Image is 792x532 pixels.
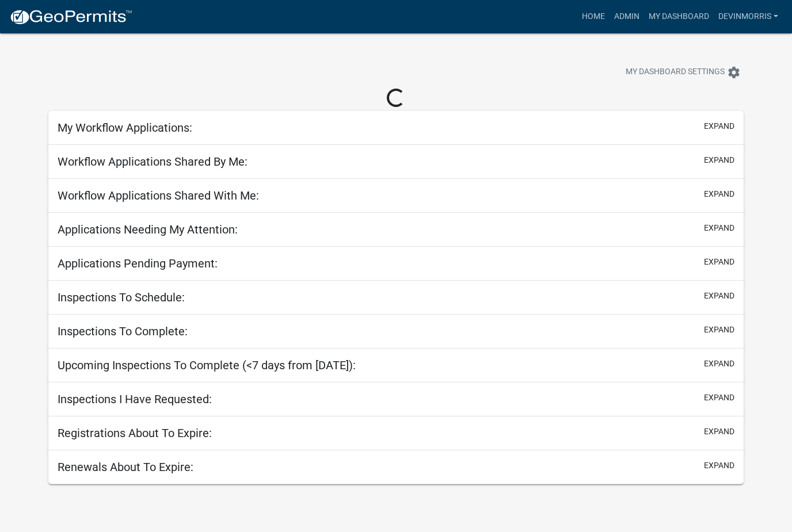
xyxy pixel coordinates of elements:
a: Devinmorris [714,6,783,28]
button: expand [704,222,734,234]
button: expand [704,154,734,166]
span: My Dashboard Settings [626,66,725,79]
a: Home [577,6,610,28]
button: expand [704,392,734,404]
button: expand [704,358,734,370]
h5: Upcoming Inspections To Complete (<7 days from [DATE]): [58,358,356,372]
h5: Inspections To Schedule: [58,290,185,304]
button: expand [704,188,734,200]
button: expand [704,256,734,268]
h5: Applications Needing My Attention: [58,223,238,236]
h5: Registrations About To Expire: [58,426,212,440]
a: Admin [610,6,644,28]
button: expand [704,120,734,132]
h5: Applications Pending Payment: [58,257,218,270]
h5: Workflow Applications Shared By Me: [58,155,247,169]
h5: My Workflow Applications: [58,121,192,135]
h5: Inspections I Have Requested: [58,392,212,406]
a: My Dashboard [644,6,714,28]
i: settings [727,66,741,79]
h5: Renewals About To Expire: [58,460,193,474]
button: expand [704,460,734,472]
button: expand [704,426,734,438]
h5: Inspections To Complete: [58,324,188,338]
button: My Dashboard Settingssettings [616,61,750,83]
button: expand [704,290,734,302]
button: expand [704,324,734,336]
h5: Workflow Applications Shared With Me: [58,189,259,202]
